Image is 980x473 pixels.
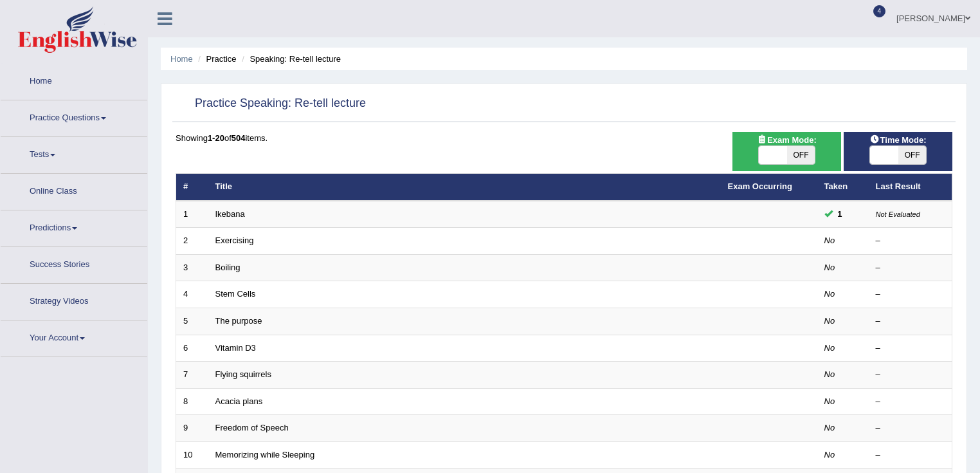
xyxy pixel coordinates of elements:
small: Not Evaluated [876,210,920,218]
div: – [876,288,945,301]
td: 10 [176,441,208,468]
li: Practice [195,53,236,65]
a: Boiling [215,263,240,272]
span: Exam Mode: [752,133,821,147]
span: You can still take this question [833,207,848,221]
td: 5 [176,308,208,335]
a: The purpose [215,316,262,326]
div: – [876,235,945,247]
em: No [824,423,835,432]
td: 3 [176,254,208,281]
td: 4 [176,281,208,308]
div: Show exams occurring in exams [732,132,841,171]
a: Exercising [215,236,254,245]
div: – [876,422,945,434]
em: No [824,289,835,299]
a: Vitamin D3 [215,343,256,353]
span: OFF [898,146,927,164]
td: 2 [176,228,208,255]
th: Taken [817,174,869,201]
div: – [876,396,945,408]
td: 8 [176,388,208,415]
th: # [176,174,208,201]
a: Online Class [1,174,147,206]
em: No [824,369,835,379]
div: – [876,369,945,381]
a: Freedom of Speech [215,423,289,432]
div: – [876,342,945,355]
th: Last Result [869,174,952,201]
a: Your Account [1,320,147,353]
div: – [876,315,945,328]
em: No [824,450,835,459]
em: No [824,263,835,272]
em: No [824,236,835,245]
td: 6 [176,335,208,362]
a: Acacia plans [215,396,263,406]
a: Tests [1,137,147,169]
a: Predictions [1,210,147,243]
div: Showing of items. [176,132,952,144]
span: OFF [787,146,815,164]
a: Practice Questions [1,100,147,133]
a: Home [170,54,193,64]
em: No [824,316,835,326]
a: Ikebana [215,209,245,219]
th: Title [208,174,721,201]
td: 9 [176,415,208,442]
a: Memorizing while Sleeping [215,450,315,459]
em: No [824,343,835,353]
h2: Practice Speaking: Re-tell lecture [176,94,366,113]
b: 504 [231,133,246,143]
td: 7 [176,362,208,389]
li: Speaking: Re-tell lecture [239,53,341,65]
a: Success Stories [1,247,147,279]
b: 1-20 [208,133,224,143]
a: Strategy Videos [1,284,147,316]
a: Stem Cells [215,289,256,299]
span: 4 [873,5,886,17]
a: Home [1,64,147,96]
a: Flying squirrels [215,369,271,379]
div: – [876,262,945,274]
span: Time Mode: [865,133,932,147]
div: – [876,449,945,461]
em: No [824,396,835,406]
a: Exam Occurring [728,181,792,191]
td: 1 [176,201,208,228]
